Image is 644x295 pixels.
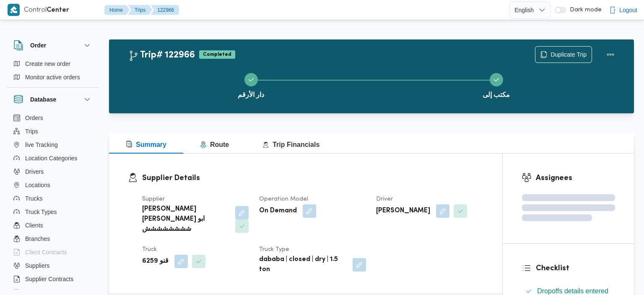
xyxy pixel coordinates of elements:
span: Truck Types [25,207,57,217]
span: Location Categories [25,153,78,163]
button: Client Contracts [10,245,96,259]
svg: Step 1 is complete [248,76,254,83]
span: Monitor active orders [25,72,80,82]
b: [PERSON_NAME] [376,206,430,216]
button: Drivers [10,165,96,178]
div: Order [7,57,99,87]
span: Suppliers [25,261,49,271]
button: Duplicate Trip [535,46,592,63]
span: live Tracking [25,140,58,150]
button: Actions [602,46,619,63]
span: Dark mode [566,7,602,13]
span: Route [200,141,229,148]
b: Completed [203,52,231,57]
button: Trucks [10,192,96,205]
button: Locations [10,178,96,192]
button: مكتب إلى [374,63,619,107]
span: Orders [25,113,43,123]
button: Order [13,40,92,50]
span: Truck Type [259,247,289,252]
span: Driver [376,196,393,202]
button: Clients [10,219,96,232]
button: Orders [10,111,96,125]
span: Clients [25,220,43,230]
h2: Trip# 122966 [128,50,195,61]
span: Trucks [25,193,42,204]
button: Database [13,94,92,104]
button: Branches [10,232,96,245]
span: Operation Model [259,196,308,202]
h3: Supplier Details [142,172,483,184]
button: live Tracking [10,138,96,151]
span: Dropoffs details entered [537,287,608,295]
span: Trip Financials [262,141,319,148]
h3: Database [30,94,56,104]
span: Logout [619,5,637,15]
button: Suppliers [10,259,96,272]
span: Supplier Contracts [25,274,73,284]
svg: Step 2 is complete [493,76,500,83]
b: dababa | closed | dry | 1.5 ton [259,255,347,275]
span: Locations [25,180,50,190]
span: Duplicate Trip [551,50,587,60]
h3: Assignees [536,172,615,184]
span: Truck [142,247,157,252]
button: Logout [606,2,641,18]
b: [PERSON_NAME] [PERSON_NAME] ابو شششششششش [142,204,229,235]
button: دار الأرقم [128,63,374,107]
span: دار الأرقم [238,90,264,100]
img: X8yXhbKr1z7QwAAAABJRU5ErkJggg== [8,4,20,16]
b: قنو 6259 [142,256,169,266]
button: Trips [10,125,96,138]
span: Branches [25,234,50,244]
span: Trips [25,126,38,136]
span: Create new order [25,59,70,69]
b: Center [47,7,69,13]
div: Database [7,111,99,293]
span: Completed [199,50,235,59]
span: Supplier [142,196,165,202]
button: 122966 [151,5,179,15]
span: Summary [126,141,166,148]
button: Home [104,5,130,15]
button: Supplier Contracts [10,272,96,286]
h3: Checklist [536,263,615,274]
span: مكتب إلى [483,90,510,100]
h3: Order [30,40,46,50]
span: Drivers [25,167,44,177]
button: Create new order [10,57,96,70]
span: Client Contracts [25,247,67,257]
button: Truck Types [10,205,96,219]
button: Trips [128,5,152,15]
button: Location Categories [10,151,96,165]
button: Monitor active orders [10,70,96,84]
b: On Demand [259,206,297,216]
